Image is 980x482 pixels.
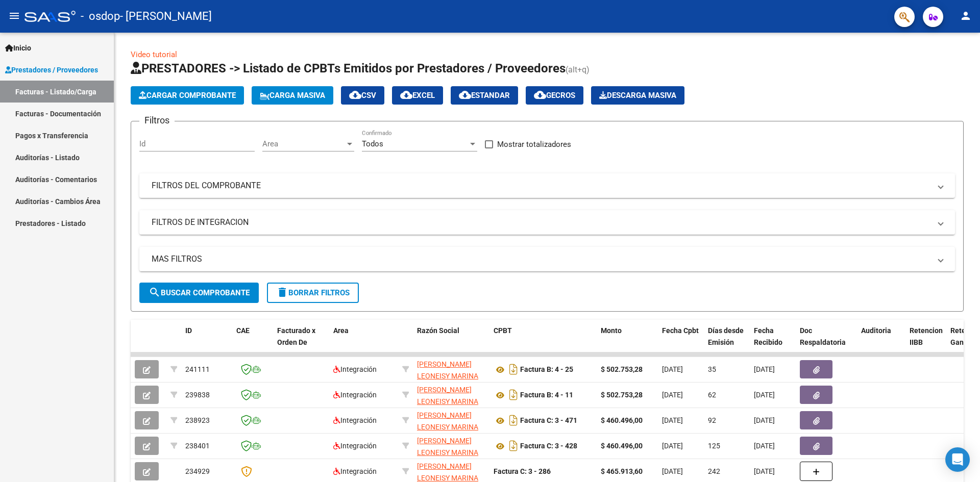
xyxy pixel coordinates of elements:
[960,10,972,22] mat-icon: person
[662,416,683,424] span: [DATE]
[658,320,704,365] datatable-header-cell: Fecha Cpbt
[139,91,236,100] span: Cargar Comprobante
[267,283,359,303] button: Borrar Filtros
[494,326,512,335] span: CPBT
[349,89,361,101] mat-icon: cloud_download
[599,91,676,100] span: Descarga Masiva
[708,365,716,373] span: 35
[149,286,161,298] mat-icon: search
[905,320,946,365] datatable-header-cell: Retencion IIBB
[800,326,846,346] span: Doc Respaldatoria
[273,320,329,365] datatable-header-cell: Facturado x Orden De
[139,283,259,303] button: Buscar Comprobante
[152,253,930,265] mat-panel-title: MAS FILTROS
[185,416,210,424] span: 238923
[417,462,478,482] span: [PERSON_NAME] LEONEISY MARINA
[601,416,643,424] strong: $ 460.496,00
[400,91,435,100] span: EXCEL
[754,326,782,346] span: Fecha Recibido
[149,288,250,297] span: Buscar Comprobante
[131,61,566,75] span: PRESTADORES -> Listado de CPBTs Emitidos por Prestadores / Proveedores
[81,5,120,28] span: - osdop
[459,91,510,100] span: Estandar
[185,442,210,450] span: 238401
[708,467,720,475] span: 242
[417,360,478,380] span: [PERSON_NAME] LEONEISY MARINA
[507,412,520,428] i: Descargar documento
[131,50,177,59] a: Video tutorial
[754,365,775,373] span: [DATE]
[252,86,333,105] button: Carga Masiva
[417,461,485,482] div: 27957039249
[139,247,955,271] mat-expansion-panel-header: MAS FILTROS
[708,326,744,346] span: Días desde Emisión
[362,139,383,148] span: Todos
[185,326,192,335] span: ID
[857,320,905,365] datatable-header-cell: Auditoria
[520,417,577,425] strong: Factura C: 3 - 471
[276,288,350,297] span: Borrar Filtros
[662,467,683,475] span: [DATE]
[276,286,288,298] mat-icon: delete
[417,359,485,380] div: 27957039249
[750,320,796,365] datatable-header-cell: Fecha Recibido
[591,86,684,105] button: Descarga Masiva
[534,89,546,101] mat-icon: cloud_download
[392,86,443,105] button: EXCEL
[796,320,857,365] datatable-header-cell: Doc Respaldatoria
[417,384,485,405] div: 27957039249
[520,442,577,450] strong: Factura C: 3 - 428
[333,416,377,424] span: Integración
[754,416,775,424] span: [DATE]
[601,391,643,399] strong: $ 502.753,28
[341,86,384,105] button: CSV
[591,86,684,105] app-download-masive: Descarga masiva de comprobantes (adjuntos)
[417,411,478,431] span: [PERSON_NAME] LEONEISY MARINA
[910,326,943,346] span: Retencion IIBB
[333,442,377,450] span: Integración
[704,320,750,365] datatable-header-cell: Días desde Emisión
[277,326,315,346] span: Facturado x Orden De
[139,173,955,198] mat-expansion-panel-header: FILTROS DEL COMPROBANTE
[520,366,573,374] strong: Factura B: 4 - 25
[566,65,590,74] span: (alt+q)
[597,320,658,365] datatable-header-cell: Monto
[260,91,325,100] span: Carga Masiva
[329,320,398,365] datatable-header-cell: Area
[497,138,571,150] span: Mostrar totalizadores
[662,391,683,399] span: [DATE]
[333,391,377,399] span: Integración
[417,386,478,405] span: [PERSON_NAME] LEONEISY MARINA
[232,320,273,365] datatable-header-cell: CAE
[417,410,485,431] div: 27957039249
[459,89,471,101] mat-icon: cloud_download
[333,467,377,475] span: Integración
[534,91,575,100] span: Gecros
[754,467,775,475] span: [DATE]
[489,320,597,365] datatable-header-cell: CPBT
[945,447,970,472] div: Open Intercom Messenger
[662,326,699,335] span: Fecha Cpbt
[494,467,551,475] strong: Factura C: 3 - 286
[131,86,244,105] button: Cargar Comprobante
[601,442,643,450] strong: $ 460.496,00
[120,5,212,28] span: - [PERSON_NAME]
[507,361,520,377] i: Descargar documento
[601,365,643,373] strong: $ 502.753,28
[139,210,955,235] mat-expansion-panel-header: FILTROS DE INTEGRACION
[520,391,573,399] strong: Factura B: 4 - 11
[349,91,376,100] span: CSV
[152,217,930,228] mat-panel-title: FILTROS DE INTEGRACION
[8,10,20,22] mat-icon: menu
[662,442,683,450] span: [DATE]
[185,467,210,475] span: 234929
[417,437,478,456] span: [PERSON_NAME] LEONEISY MARINA
[185,365,210,373] span: 241111
[262,139,345,148] span: Area
[507,387,520,403] i: Descargar documento
[417,435,485,456] div: 27957039249
[185,391,210,399] span: 239838
[526,86,583,105] button: Gecros
[5,64,98,75] span: Prestadores / Proveedores
[139,113,175,128] h3: Filtros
